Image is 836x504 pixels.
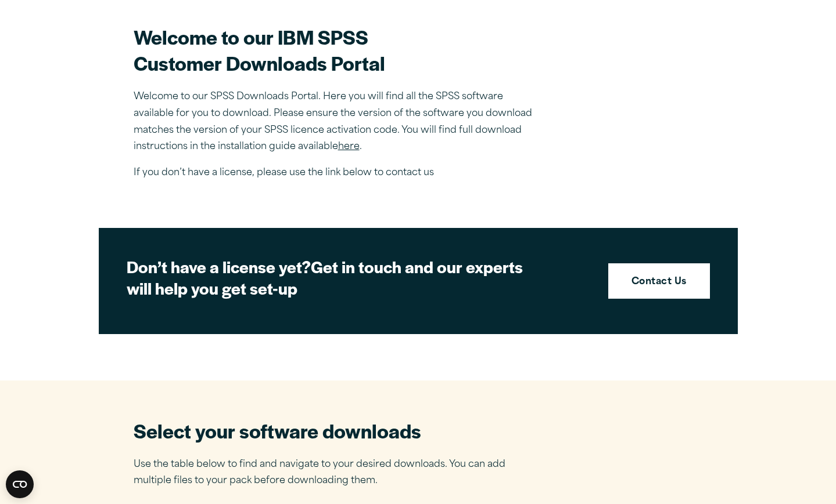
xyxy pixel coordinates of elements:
[134,89,540,155] p: Welcome to our SPSS Downloads Portal. Here you will find all the SPSS software available for you ...
[632,275,687,290] strong: Contact Us
[608,263,710,299] a: Contact Us
[6,470,34,498] button: Open CMP widget
[134,165,540,182] p: If you don’t have a license, please use the link below to contact us
[338,142,360,151] a: here
[134,418,523,444] h2: Select your software downloads
[127,255,311,278] strong: Don’t have a license yet?
[127,256,533,299] h2: Get in touch and our experts will help you get set-up
[134,24,540,76] h2: Welcome to our IBM SPSS Customer Downloads Portal
[134,456,523,490] p: Use the table below to find and navigate to your desired downloads. You can add multiple files to...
